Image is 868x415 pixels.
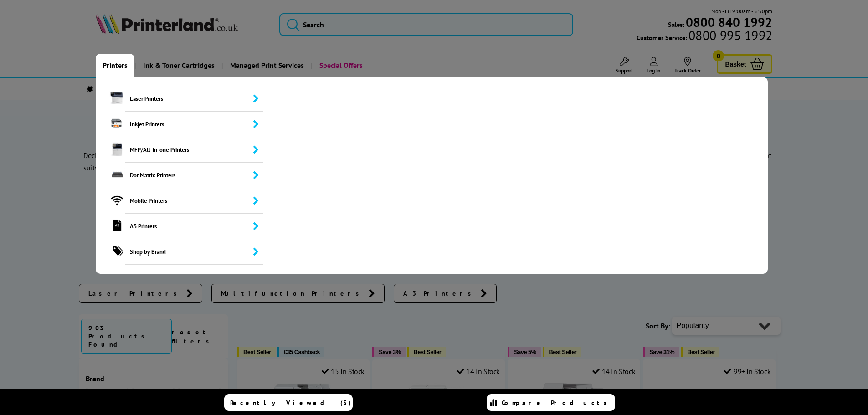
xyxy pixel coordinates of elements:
a: Shop by Brand [96,239,264,265]
span: Inkjet Printers [125,112,264,137]
a: Printers [96,54,134,77]
a: Mobile Printers [96,188,264,214]
a: Recently Viewed (5) [224,394,353,411]
a: Laser Printers [96,86,264,112]
a: Compare Products [487,394,615,411]
span: Shop by Brand [125,239,264,265]
span: Mobile Printers [125,188,264,214]
span: Compare Products [502,399,612,407]
a: Inkjet Printers [96,112,264,137]
a: Dot Matrix Printers [96,163,264,188]
a: MFP/All-in-one Printers [96,137,264,163]
span: A3 Printers [125,214,264,239]
span: Dot Matrix Printers [125,163,264,188]
span: Recently Viewed (5) [230,399,351,407]
span: Laser Printers [125,86,264,112]
a: A3 Printers [96,214,264,239]
span: MFP/All-in-one Printers [125,137,264,163]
